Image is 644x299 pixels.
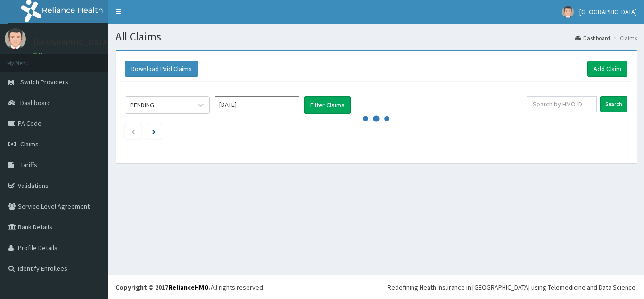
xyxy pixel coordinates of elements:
a: Dashboard [575,34,610,42]
footer: All rights reserved. [108,275,644,299]
a: Add Claim [587,61,627,77]
span: Dashboard [20,98,51,107]
strong: Copyright © 2017 . [116,283,211,291]
input: Select Month and Year [215,96,299,113]
img: User Image [562,6,574,18]
p: [GEOGRAPHIC_DATA] [33,38,111,47]
a: Previous page [131,127,135,136]
input: Search by HMO ID [527,96,597,112]
input: Search [600,96,627,112]
a: Next page [152,127,156,136]
button: Filter Claims [304,96,351,114]
a: RelianceHMO [168,283,209,291]
div: Redefining Heath Insurance in [GEOGRAPHIC_DATA] using Telemedicine and Data Science! [388,283,637,292]
li: Claims [611,34,637,42]
span: Claims [20,140,39,148]
img: User Image [5,28,26,49]
div: PENDING [130,100,154,110]
svg: audio-loading [362,105,390,133]
a: Online [33,51,56,58]
span: [GEOGRAPHIC_DATA] [579,8,637,16]
h1: All Claims [116,31,637,43]
span: Tariffs [20,161,37,169]
button: Download Paid Claims [125,61,198,77]
span: Switch Providers [20,78,68,86]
